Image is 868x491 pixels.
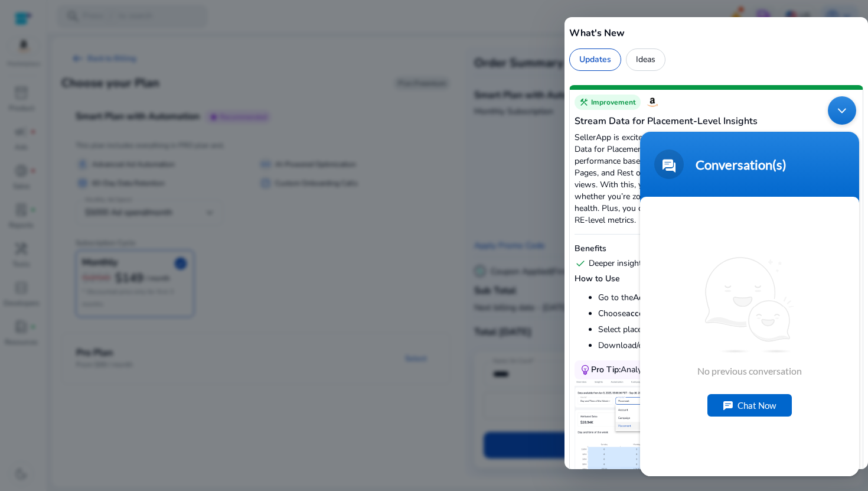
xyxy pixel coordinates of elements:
div: Ideas [626,48,665,71]
h6: How to Use [575,273,859,285]
li: Select placement type ( , , ) [598,324,859,336]
span: check [575,258,586,269]
div: Updates [569,48,621,71]
strong: Advertising → Stream [633,292,716,303]
iframe: SalesIQ Chatwindow [634,90,865,482]
p: SellerApp is excited to announce the launch of Amazon Marketing Stream Data for Placements in Sel... [575,132,859,226]
span: Improvement [591,97,636,107]
li: Go to the tab in SellerApp [598,292,859,304]
h5: What's New [569,26,864,40]
h5: Stream Data for Placement-Level Insights [575,114,859,128]
div: Analyze hourly data across placement types. [591,364,784,376]
li: Choose or view [598,308,859,320]
div: Deeper insights [575,258,711,269]
strong: account-level [626,308,678,319]
h6: Benefits [575,243,859,255]
li: Download/export for advanced analysis [598,340,859,352]
span: construction [579,97,589,107]
span: Pro Tip: [591,364,621,375]
span: emoji_objects [579,364,591,376]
